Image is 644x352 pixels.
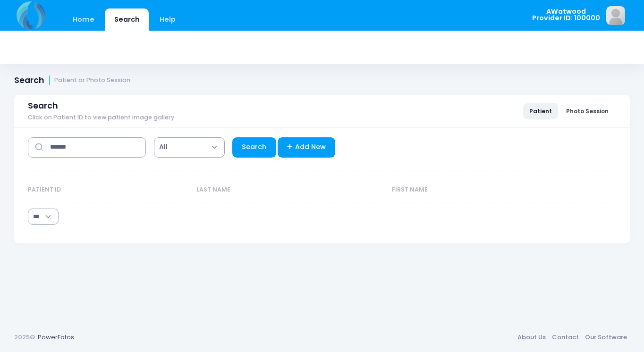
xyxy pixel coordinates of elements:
span: Search [28,101,58,111]
span: 2025© [14,333,35,342]
span: Click on Patient ID to view patient image gallery [28,114,174,121]
th: Patient ID [28,178,192,202]
a: Contact [549,329,582,346]
a: Patient [523,103,558,119]
span: AWatwood Provider ID: 100000 [532,8,600,22]
a: Help [151,8,185,31]
a: Search [105,8,149,31]
th: Last Name [192,178,387,202]
small: Patient or Photo Session [54,77,130,84]
span: All [154,137,225,158]
th: First Name [387,178,591,202]
a: Photo Session [560,103,615,119]
a: Our Software [582,329,630,346]
a: Search [232,137,276,158]
a: Add New [278,137,336,158]
h1: Search [14,75,130,85]
a: Home [63,8,103,31]
img: image [606,6,625,25]
a: PowerFotos [38,333,74,342]
span: All [159,142,168,152]
a: About Us [514,329,549,346]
